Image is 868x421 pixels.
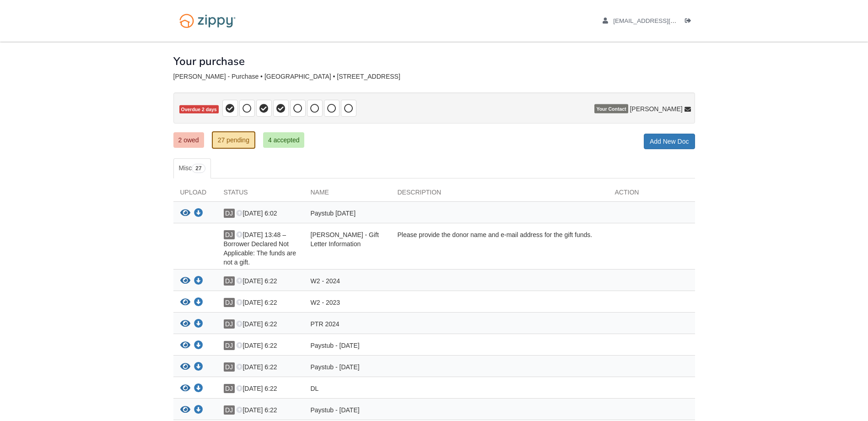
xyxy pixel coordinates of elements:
[311,277,340,285] span: W2 - 2024
[180,341,190,351] button: View Paystub - 7.25.25
[224,231,297,266] span: [DATE] 13:48 – Borrower Declared Not Applicable: The funds are not a gift.
[224,276,235,286] span: DJ
[194,342,203,350] a: Download Paystub - 7.25.25
[236,406,277,414] span: [DATE] 6:22
[194,385,203,393] a: Download DL
[180,209,190,218] button: View Paystub 8.8.25
[304,188,391,201] div: Name
[236,385,277,392] span: [DATE] 6:22
[224,405,235,415] span: DJ
[236,320,277,328] span: [DATE] 6:22
[180,276,190,286] button: View W2 - 2024
[224,298,235,307] span: DJ
[173,55,245,67] h1: Your purchase
[194,210,203,217] a: Download Paystub 8.8.25
[180,298,190,308] button: View W2 - 2023
[224,230,235,239] span: DJ
[180,319,190,329] button: View PTR 2024
[173,188,217,201] div: Upload
[194,364,203,371] a: Download Paystub - 6.13.25
[391,188,608,201] div: Description
[212,131,255,149] a: 27 pending
[194,321,203,328] a: Download PTR 2024
[224,209,235,218] span: DJ
[311,406,360,414] span: Paystub - [DATE]
[263,132,305,148] a: 4 accepted
[311,363,360,371] span: Paystub - [DATE]
[594,104,628,113] span: Your Contact
[173,158,211,178] a: Misc
[685,17,695,27] a: Log out
[311,320,340,328] span: PTR 2024
[613,17,718,24] span: drwilkins2016@gmail.com
[194,278,203,285] a: Download W2 - 2024
[180,384,190,394] button: View DL
[311,231,379,248] span: [PERSON_NAME] - Gift Letter Information
[311,385,319,392] span: DL
[180,362,190,372] button: View Paystub - 6.13.25
[173,132,204,148] a: 2 owed
[224,341,235,350] span: DJ
[603,17,718,27] a: edit profile
[192,164,205,173] span: 27
[311,342,360,349] span: Paystub - [DATE]
[236,277,277,285] span: [DATE] 6:22
[179,105,219,114] span: Overdue 2 days
[217,188,304,201] div: Status
[224,384,235,393] span: DJ
[173,73,695,81] div: [PERSON_NAME] - Purchase • [GEOGRAPHIC_DATA] • [STREET_ADDRESS]
[224,319,235,329] span: DJ
[236,342,277,349] span: [DATE] 6:22
[224,362,235,372] span: DJ
[236,299,277,306] span: [DATE] 6:22
[173,9,242,32] img: Logo
[194,407,203,414] a: Download Paystub - 5.30.25
[180,405,190,415] button: View Paystub - 5.30.25
[236,210,277,217] span: [DATE] 6:02
[194,299,203,307] a: Download W2 - 2023
[236,363,277,371] span: [DATE] 6:22
[311,210,356,217] span: Paystub [DATE]
[608,188,695,201] div: Action
[644,134,695,149] a: Add New Doc
[630,104,682,113] span: [PERSON_NAME]
[391,230,608,267] div: Please provide the donor name and e-mail address for the gift funds.
[311,299,340,306] span: W2 - 2023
